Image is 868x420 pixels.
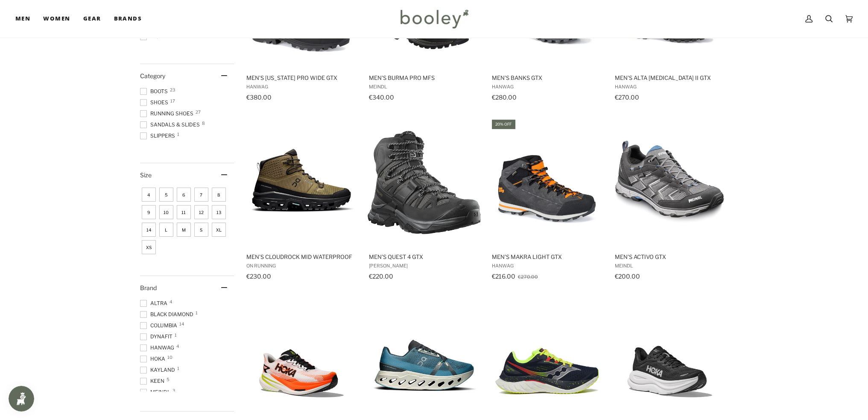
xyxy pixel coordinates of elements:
[140,355,168,363] span: Hoka
[140,333,175,341] span: DYNAFIT
[114,15,142,23] span: Brands
[614,273,640,280] span: €200.00
[159,223,173,237] span: Size: L
[175,333,177,337] span: 1
[176,344,179,348] span: 4
[614,84,725,90] span: Hanwag
[140,110,196,117] span: Running Shoes
[9,386,34,411] iframe: Button to open loyalty program pop-up
[140,72,165,79] span: Category
[368,305,481,418] img: On Running Men's Cloudeclipse Niagara / Ivory - Booley Galway
[492,94,517,101] span: €280.00
[491,126,604,239] img: Hanwag Men's Makra Light GTX Asphalt / Orange - Booley Galway
[167,355,172,359] span: 10
[202,121,205,125] span: 8
[159,188,173,202] span: Size: 5
[246,253,357,261] span: Men's Cloudrock Mid Waterproof
[140,366,178,374] span: Kayland
[142,223,156,237] span: Size: 14
[369,84,479,90] span: Meindl
[369,253,479,261] span: Men's Quest 4 GTX
[142,188,156,202] span: Size: 4
[140,300,170,307] span: Altra
[518,274,538,280] span: €270.00
[491,118,604,283] a: Men's Makra Light GTX
[170,300,172,304] span: 4
[194,205,208,219] span: Size: 12
[142,240,156,254] span: Size: XS
[245,118,358,283] a: Men's Cloudrock Mid Waterproof
[140,88,170,95] span: Boots
[492,263,602,269] span: Hanwag
[172,388,175,393] span: 3
[246,273,271,280] span: €230.00
[196,311,198,315] span: 1
[245,305,358,418] img: Hoka Men's Mach X 3 White / Neon Tangerine - Booley Galway
[140,284,157,291] span: Brand
[194,188,208,202] span: Size: 7
[369,263,479,269] span: [PERSON_NAME]
[613,305,726,418] img: Hoka Men's Bondi 9 Wide Black / White - Booley Galway
[159,205,173,219] span: Size: 10
[492,273,515,280] span: €216.00
[170,99,175,103] span: 17
[614,74,725,82] span: Men's Alta [MEDICAL_DATA] II GTX
[140,311,196,318] span: Black Diamond
[140,121,202,129] span: Sandals & Slides
[369,273,393,280] span: €220.00
[140,99,171,106] span: Shoes
[246,84,357,90] span: Hanwag
[212,223,226,237] span: Size: XL
[613,118,726,283] a: Men's Activo GTX
[614,263,725,269] span: Meindl
[369,94,394,101] span: €340.00
[246,74,357,82] span: Men's [US_STATE] Pro Wide GTX
[140,388,173,396] span: Meindl
[177,366,179,370] span: 1
[177,188,191,202] span: Size: 6
[140,322,180,329] span: Columbia
[167,377,170,382] span: 5
[613,126,726,239] img: Men's Activo GTX Anthrazit / Ozean - Booley Galway
[177,223,191,237] span: Size: M
[179,322,184,326] span: 14
[43,15,70,23] span: Women
[245,126,358,239] img: On Men's Cloudrock 2 Waterproof Hunter / Black - Booley Galway
[177,205,191,219] span: Size: 11
[212,188,226,202] span: Size: 8
[614,253,725,261] span: Men's Activo GTX
[614,94,639,101] span: €270.00
[140,344,177,352] span: Hanwag
[368,126,481,239] img: Salomon Men's Quest 4 GTX Magnet / Black / Quarry - Booley Galway
[212,205,226,219] span: Size: 13
[15,15,30,23] span: Men
[140,171,152,179] span: Size
[492,120,515,129] div: 20% off
[194,223,208,237] span: Size: S
[492,84,602,90] span: Hanwag
[83,15,101,23] span: Gear
[491,305,604,418] img: Saucony Endorphin Speed 4 Navy / Pepper - Booley Galway
[196,110,201,114] span: 27
[492,74,602,82] span: Men's Banks GTX
[246,94,272,101] span: €380.00
[368,118,481,283] a: Men's Quest 4 GTX
[397,6,471,31] img: Booley
[170,88,175,92] span: 23
[142,205,156,219] span: Size: 9
[177,132,179,136] span: 1
[492,253,602,261] span: Men's Makra Light GTX
[369,74,479,82] span: Men's Burma PRO MFS
[246,263,357,269] span: On Running
[140,377,167,385] span: Keen
[140,132,178,140] span: Slippers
